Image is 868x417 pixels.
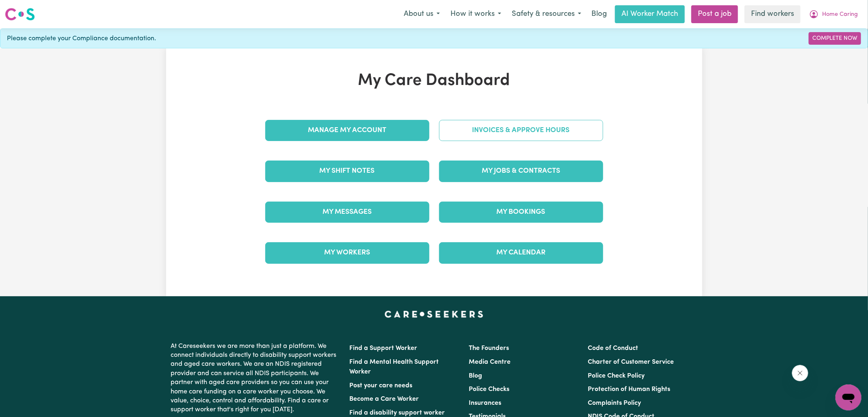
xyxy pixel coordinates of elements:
button: How it works [445,6,507,23]
span: Please complete your Compliance documentation. [7,34,156,43]
a: Insurances [469,400,501,406]
a: Blog [587,5,612,23]
a: Police Checks [469,386,509,393]
a: My Workers [265,242,429,263]
a: AI Worker Match [615,5,685,23]
iframe: Button to launch messaging window [836,384,862,410]
a: Find a Mental Health Support Worker [350,359,439,375]
a: Find a Support Worker [350,345,418,352]
a: Charter of Customer Service [588,359,674,365]
a: Protection of Human Rights [588,386,670,393]
h1: My Care Dashboard [260,71,608,91]
img: Careseekers logo [5,7,35,22]
a: My Shift Notes [265,161,429,182]
a: Post a job [691,5,738,23]
button: About us [398,6,445,23]
iframe: Close message [792,365,808,381]
a: My Messages [265,202,429,223]
a: Complaints Policy [588,400,641,406]
a: Code of Conduct [588,345,638,352]
a: Blog [469,373,482,379]
button: Safety & resources [507,6,587,23]
a: Find workers [745,5,801,23]
a: My Bookings [439,202,603,223]
a: Invoices & Approve Hours [439,120,603,141]
a: Media Centre [469,359,511,365]
span: Home Caring [822,10,858,19]
a: The Founders [469,345,509,352]
button: My Account [804,6,863,23]
a: Police Check Policy [588,373,645,379]
a: Careseekers logo [5,5,35,24]
a: My Calendar [439,242,603,263]
a: Careseekers home page [385,311,483,317]
a: Become a Care Worker [350,396,419,402]
a: My Jobs & Contracts [439,161,603,182]
span: Need any help? [5,6,49,12]
a: Complete Now [809,32,861,45]
a: Post your care needs [350,382,413,389]
a: Manage My Account [265,120,429,141]
a: Find a disability support worker [350,410,445,416]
